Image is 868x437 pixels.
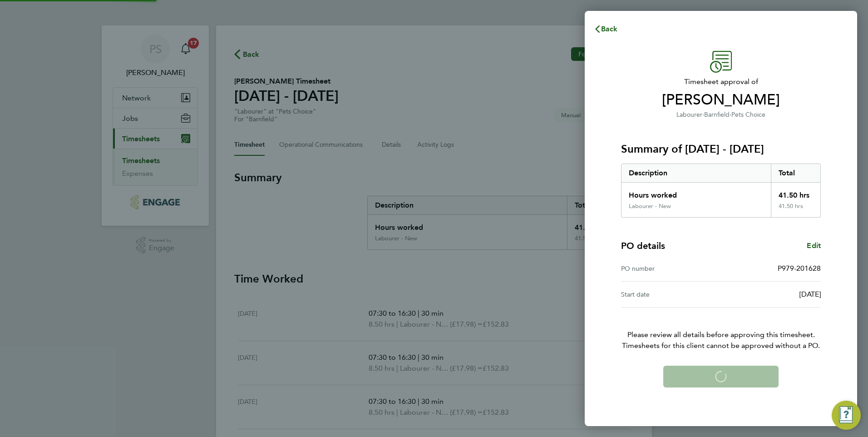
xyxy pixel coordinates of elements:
[610,308,832,351] p: Please review all details before approving this timesheet.
[771,183,821,203] div: 41.50 hrs
[807,241,821,250] span: Edit
[629,203,671,210] div: Labourer - New
[778,264,821,273] span: P979-201628
[832,401,861,430] button: Engage Resource Center
[731,111,765,119] span: Pets Choice
[771,203,821,217] div: 41.50 hrs
[621,289,721,300] div: Start date
[621,76,821,87] span: Timesheet approval of
[771,164,821,182] div: Total
[601,25,618,33] span: Back
[621,263,721,274] div: PO number
[621,164,821,218] div: Summary of 22 - 28 Sep 2025
[621,91,821,109] span: [PERSON_NAME]
[621,142,821,156] h3: Summary of [DATE] - [DATE]
[730,111,731,119] span: ·
[621,164,771,182] div: Description
[585,20,627,38] button: Back
[610,340,832,351] span: Timesheets for this client cannot be approved without a PO.
[621,239,665,252] h4: PO details
[721,289,821,300] div: [DATE]
[807,240,821,251] a: Edit
[704,111,730,119] span: Barnfield
[676,111,702,119] span: Labourer
[621,183,771,203] div: Hours worked
[702,111,704,119] span: ·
